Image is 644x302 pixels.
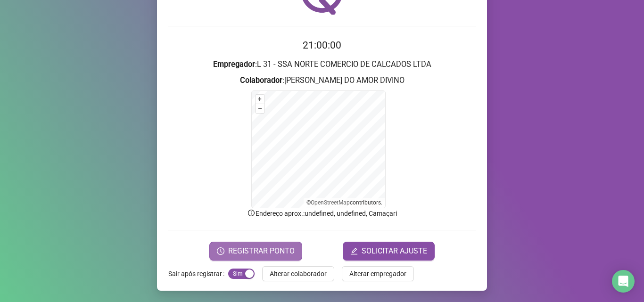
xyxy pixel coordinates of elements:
[256,95,264,104] button: +
[256,104,264,113] button: –
[303,40,341,51] time: 21:00:00
[168,208,476,219] p: Endereço aprox. : undefined, undefined, Camaçari
[247,209,256,217] span: info-circle
[240,76,282,85] strong: Colaborador
[306,199,382,206] li: © contributors.
[350,247,358,255] span: edit
[270,269,327,279] span: Alterar colaborador
[349,269,406,279] span: Alterar empregador
[168,266,228,281] label: Sair após registrar
[311,199,350,206] a: OpenStreetMap
[362,245,427,257] span: SOLICITAR AJUSTE
[612,270,635,293] div: Open Intercom Messenger
[217,247,224,255] span: clock-circle
[213,60,255,69] strong: Empregador
[262,266,334,281] button: Alterar colaborador
[168,74,476,87] h3: : [PERSON_NAME] DO AMOR DIVINO
[209,242,302,261] button: REGISTRAR PONTO
[228,245,295,257] span: REGISTRAR PONTO
[168,58,476,71] h3: : L 31 - SSA NORTE COMERCIO DE CALCADOS LTDA
[342,266,414,281] button: Alterar empregador
[343,242,435,261] button: editSOLICITAR AJUSTE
